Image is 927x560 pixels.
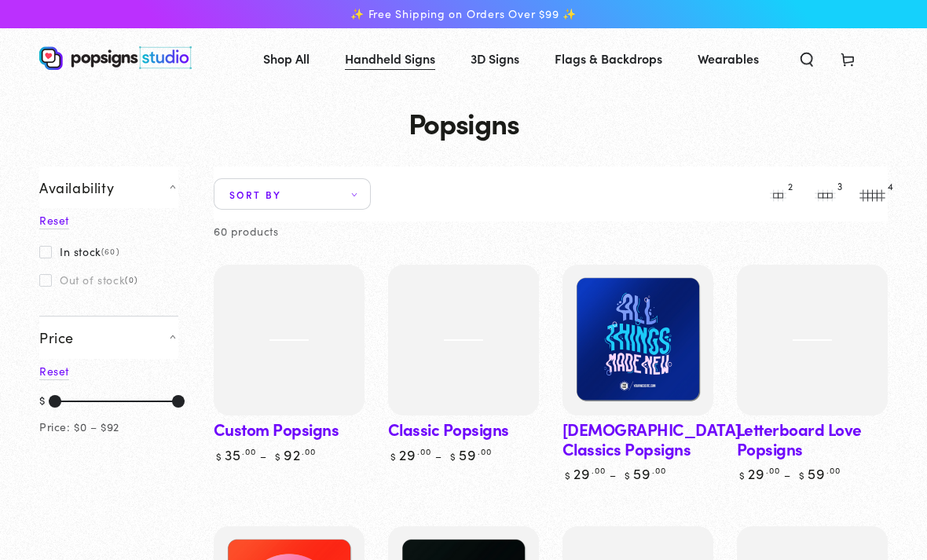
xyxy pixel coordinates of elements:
[345,47,435,70] span: Handheld Signs
[39,363,69,380] a: Reset
[214,178,371,210] summary: Sort by
[263,47,310,70] span: Shop All
[786,41,827,75] summary: Search our site
[737,265,888,415] a: Letterboard Love PopsignsLetterboard Love Popsigns
[471,47,519,70] span: 3D Signs
[555,47,662,70] span: Flags & Backdrops
[214,265,365,415] a: Custom PopsignsCustom Popsigns
[251,38,321,79] a: Shop All
[101,247,119,256] span: (60)
[762,178,793,210] button: 2
[39,167,178,208] summary: Availability
[39,316,178,358] summary: Price
[39,178,114,196] span: Availability
[39,273,137,286] label: Out of stock
[39,328,74,346] span: Price
[459,38,531,79] a: 3D Signs
[333,38,447,79] a: Handheld Signs
[39,417,119,437] div: Price: $0 – $92
[39,212,69,229] a: Reset
[543,38,674,79] a: Flags & Backdrops
[350,7,577,21] span: ✨ Free Shipping on Orders Over $99 ✨
[125,275,137,284] span: (0)
[39,245,119,258] label: In stock
[214,221,279,241] p: 60 products
[39,390,46,412] div: $
[562,265,713,415] a: Baptism Classics PopsignsBaptism Classics Popsigns
[686,38,771,79] a: Wearables
[39,107,888,138] h1: Popsigns
[388,265,539,415] a: Classic PopsignsClassic Popsigns
[39,46,192,70] img: Popsigns Studio
[698,47,759,70] span: Wearables
[809,178,841,210] button: 3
